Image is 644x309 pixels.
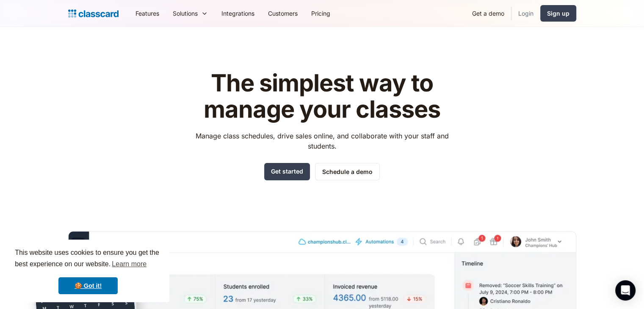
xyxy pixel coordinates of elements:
[68,8,119,19] a: home
[111,258,148,270] a: learn more about cookies
[166,4,215,23] div: Solutions
[315,163,380,180] a: Schedule a demo
[511,4,540,23] a: Login
[7,240,169,302] div: cookieconsent
[188,131,456,151] p: Manage class schedules, drive sales online, and collaborate with your staff and students.
[261,4,304,23] a: Customers
[129,4,166,23] a: Features
[540,5,576,22] a: Sign up
[15,248,161,270] span: This website uses cookies to ensure you get the best experience on our website.
[615,280,636,301] div: Open Intercom Messenger
[215,4,261,23] a: Integrations
[173,9,198,18] div: Solutions
[465,4,511,23] a: Get a demo
[264,163,310,180] a: Get started
[188,70,456,122] h1: The simplest way to manage your classes
[304,4,337,23] a: Pricing
[58,277,118,294] a: dismiss cookie message
[547,9,569,18] div: Sign up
